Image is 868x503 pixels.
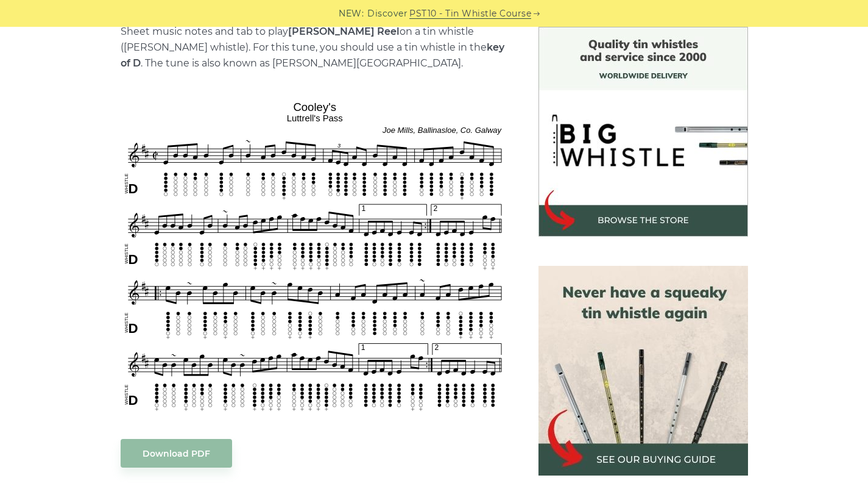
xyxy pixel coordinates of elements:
[121,96,509,415] img: Cooley's Tin Whistle Tabs & Sheet Music
[121,24,509,71] p: Sheet music notes and tab to play on a tin whistle ([PERSON_NAME] whistle). For this tune, you sh...
[121,439,232,468] a: Download PDF
[538,27,748,237] img: BigWhistle Tin Whistle Store
[121,41,504,69] strong: key of D
[339,7,364,21] span: NEW:
[288,26,400,37] strong: [PERSON_NAME] Reel
[538,266,748,476] img: tin whistle buying guide
[409,7,531,21] a: PST10 - Tin Whistle Course
[367,7,408,21] span: Discover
